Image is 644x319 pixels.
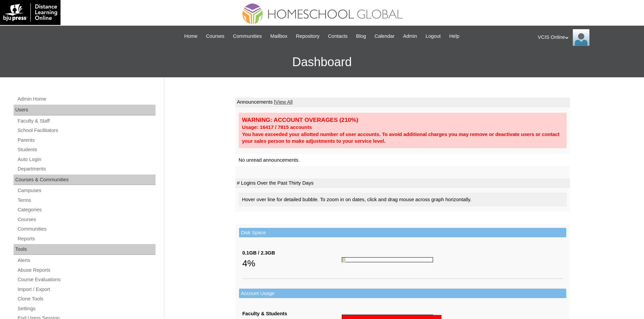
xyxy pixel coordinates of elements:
a: Home [181,32,201,40]
div: You have exceeded your allotted number of user accounts. To avoid additional charges you may remo... [242,131,563,145]
a: Mailbox [267,32,291,40]
a: Terms [17,196,156,205]
a: Faculty & Staff [17,117,156,125]
span: Logout [426,32,441,40]
a: Repository [292,32,323,40]
div: 4% [242,257,342,270]
img: logo-white.png [3,3,57,22]
span: Admin [403,32,417,40]
a: Logout [422,32,444,40]
a: Alerts [17,256,156,265]
img: VCIS Online Admin [573,29,590,46]
a: Auto Login [17,155,156,164]
td: Announcements | [235,98,570,107]
div: Hover over line for detailed bubble. To zoom in on dates, click and drag mouse across graph horiz... [239,193,567,207]
a: Students [17,145,156,154]
strong: Usage: 16417 / 7815 accounts [242,125,312,130]
div: 0.1GB / 2.3GB [242,249,342,257]
a: Calendar [371,32,398,40]
a: Campuses [17,186,156,195]
a: Communities [17,225,156,233]
span: Mailbox [270,32,288,40]
a: Import / Export [17,285,156,294]
span: Communities [233,32,262,40]
div: Faculty & Students [242,310,342,317]
span: Contacts [328,32,348,40]
div: Courses & Communities [14,175,156,185]
span: Home [184,32,197,40]
span: Help [449,32,459,40]
a: Clone Tools [17,295,156,303]
td: Account Usage [239,289,566,298]
a: Help [446,32,463,40]
a: Departments [17,165,156,173]
a: Categories [17,206,156,214]
a: Courses [17,215,156,224]
span: Calendar [375,32,395,40]
span: Courses [206,32,224,40]
a: School Facilitators [17,126,156,135]
a: Abuse Reports [17,266,156,274]
td: Disk Space [239,228,566,238]
a: Admin [400,32,421,40]
td: No unread announcements. [235,154,570,166]
a: Admin Home [17,95,156,103]
a: Blog [353,32,369,40]
span: Repository [296,32,319,40]
span: Blog [356,32,366,40]
div: WARNING: ACCOUNT OVERAGES (210%) [242,116,563,124]
div: Users [14,105,156,115]
td: # Logins Over the Past Thirty Days [235,179,570,188]
h3: Dashboard [3,47,641,77]
a: Settings [17,304,156,313]
a: Courses [202,32,228,40]
a: Communities [230,32,265,40]
a: Contacts [325,32,351,40]
a: Reports [17,235,156,243]
a: Course Evaluations [17,275,156,284]
a: View All [275,99,292,105]
div: VCIS Online [538,29,637,46]
div: Tools [14,244,156,255]
a: Parents [17,136,156,144]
